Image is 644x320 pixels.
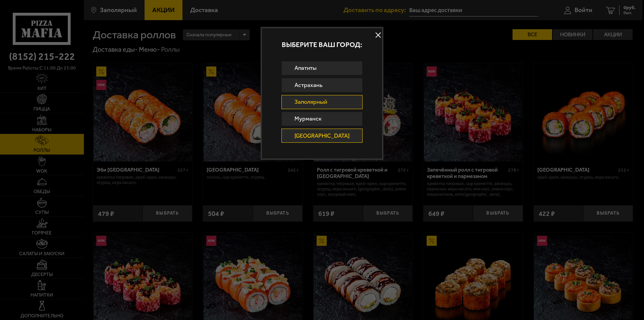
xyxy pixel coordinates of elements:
a: [GEOGRAPHIC_DATA] [281,129,363,143]
a: Астрахань [281,78,363,92]
a: Заполярный [281,95,363,109]
p: Выберите ваш город: [262,41,382,48]
a: Мурманск [281,112,363,126]
a: Апатиты [281,61,363,75]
